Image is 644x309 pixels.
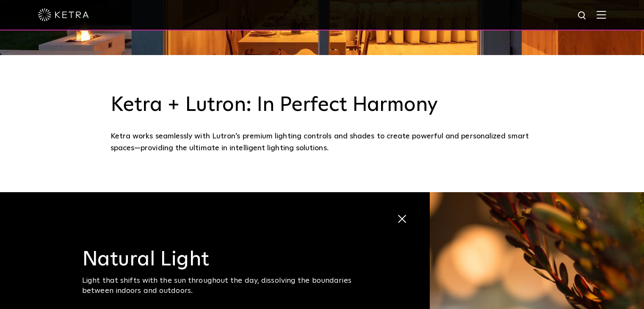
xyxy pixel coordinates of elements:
img: ketra-logo-2019-white [38,8,89,21]
img: search icon [577,11,588,21]
div: Ketra works seamlessly with Lutron’s premium lighting controls and shades to create powerful and ... [111,130,534,154]
h3: Natural Light [82,249,368,270]
img: Hamburger%20Nav.svg [597,11,606,19]
div: Light that shifts with the sun throughout the day, dissolving the boundaries between indoors and ... [82,276,368,296]
h3: Ketra + Lutron: In Perfect Harmony [111,93,534,118]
